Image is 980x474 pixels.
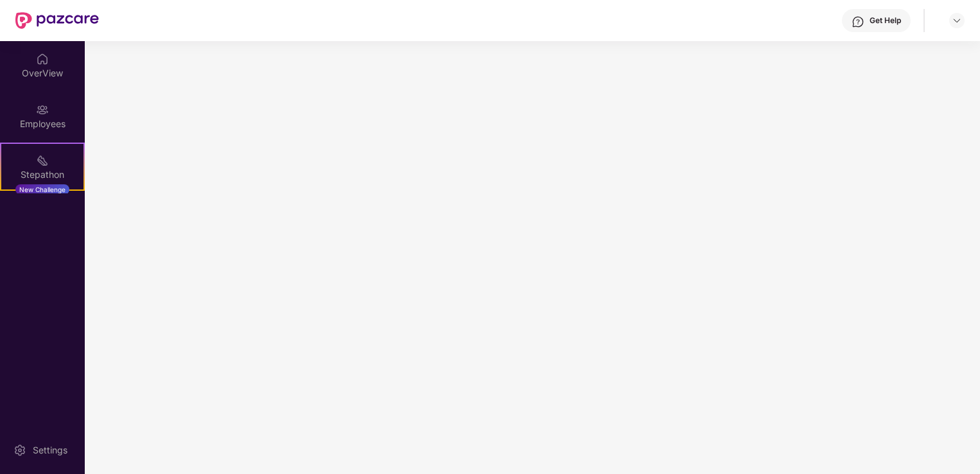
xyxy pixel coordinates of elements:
img: svg+xml;base64,PHN2ZyBpZD0iU2V0dGluZy0yMHgyMCIgeG1sbnM9Imh0dHA6Ly93d3cudzMub3JnLzIwMDAvc3ZnIiB3aW... [13,444,26,457]
img: svg+xml;base64,PHN2ZyBpZD0iSG9tZSIgeG1sbnM9Imh0dHA6Ly93d3cudzMub3JnLzIwMDAvc3ZnIiB3aWR0aD0iMjAiIG... [36,53,49,66]
div: Get Help [870,15,901,26]
img: svg+xml;base64,PHN2ZyBpZD0iRW1wbG95ZWVzIiB4bWxucz0iaHR0cDovL3d3dy53My5vcmcvMjAwMC9zdmciIHdpZHRoPS... [36,103,49,116]
div: Settings [29,444,71,457]
img: svg+xml;base64,PHN2ZyBpZD0iSGVscC0zMngzMiIgeG1sbnM9Imh0dHA6Ly93d3cudzMub3JnLzIwMDAvc3ZnIiB3aWR0aD... [852,15,864,28]
div: New Challenge [15,184,69,195]
img: svg+xml;base64,PHN2ZyB4bWxucz0iaHR0cDovL3d3dy53My5vcmcvMjAwMC9zdmciIHdpZHRoPSIyMSIgaGVpZ2h0PSIyMC... [36,154,49,167]
img: svg+xml;base64,PHN2ZyBpZD0iRHJvcGRvd24tMzJ4MzIiIHhtbG5zPSJodHRwOi8vd3d3LnczLm9yZy8yMDAwL3N2ZyIgd2... [952,15,962,26]
img: New Pazcare Logo [15,12,99,29]
div: Stepathon [1,168,83,181]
